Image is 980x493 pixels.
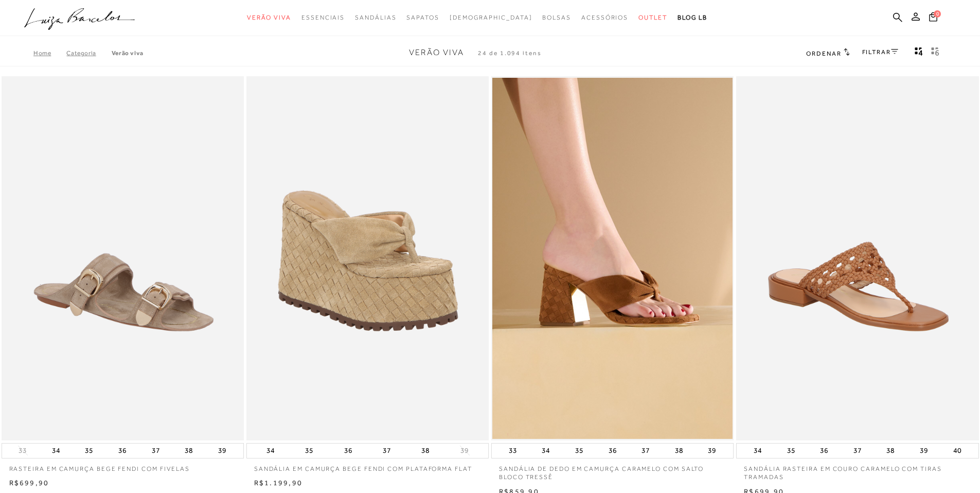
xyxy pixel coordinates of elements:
[883,444,898,458] button: 38
[302,444,316,458] button: 35
[3,78,243,439] img: RASTEIRA EM CAMURÇA BEGE FENDI COM FIVELAS
[950,444,965,458] button: 40
[638,444,653,458] button: 37
[678,8,707,27] a: BLOG LB
[862,48,898,56] a: FILTRAR
[672,444,686,458] button: 38
[605,444,620,458] button: 36
[934,10,941,18] span: 0
[247,78,488,439] img: SANDÁLIA EM CAMURÇA BEGE FENDI COM PLATAFORMA FLAT
[492,78,733,439] img: SANDÁLIA DE DEDO EM CAMURÇA CARAMELO COM SALTO BLOCO TRESSÊ
[850,444,865,458] button: 37
[806,50,841,57] span: Ordenar
[247,14,291,21] span: Verão Viva
[478,49,542,57] span: 24 de 1.094 itens
[737,78,977,439] img: SANDÁLIA RASTEIRA EM COURO CARAMELO COM TIRAS TRAMADAS
[9,479,49,487] span: R$699,90
[572,444,586,458] button: 35
[247,78,488,439] a: SANDÁLIA EM CAMURÇA BEGE FENDI COM PLATAFORMA FLAT SANDÁLIA EM CAMURÇA BEGE FENDI COM PLATAFORMA ...
[917,444,931,458] button: 39
[66,49,111,57] a: Categoria
[247,8,291,27] a: noSubCategoriesText
[301,8,345,27] a: noSubCategoriesText
[149,444,163,458] button: 37
[33,49,66,57] a: Home
[581,8,628,27] a: noSubCategoriesText
[450,8,532,27] a: noSubCategoriesText
[301,14,345,21] span: Essenciais
[678,14,707,21] span: BLOG LB
[406,14,439,21] span: Sapatos
[355,14,396,21] span: Sandálias
[506,444,520,458] button: 33
[341,444,355,458] button: 36
[182,444,196,458] button: 38
[406,8,439,27] a: noSubCategoriesText
[638,14,667,21] span: Outlet
[3,78,243,439] a: RASTEIRA EM CAMURÇA BEGE FENDI COM FIVELAS RASTEIRA EM CAMURÇA BEGE FENDI COM FIVELAS
[254,479,302,487] span: R$1.199,90
[82,444,96,458] button: 35
[457,446,472,455] button: 39
[737,78,977,439] a: SANDÁLIA RASTEIRA EM COURO CARAMELO COM TIRAS TRAMADAS SANDÁLIA RASTEIRA EM COURO CARAMELO COM TI...
[705,444,719,458] button: 39
[15,446,30,455] button: 33
[491,458,734,482] a: SANDÁLIA DE DEDO EM CAMURÇA CARAMELO COM SALTO BLOCO TRESSÊ
[926,11,940,25] button: 0
[380,444,394,458] button: 37
[581,14,628,21] span: Acessórios
[784,444,798,458] button: 35
[115,444,130,458] button: 36
[539,444,553,458] button: 34
[450,14,532,21] span: [DEMOGRAPHIC_DATA]
[542,8,571,27] a: noSubCategoriesText
[112,49,144,57] a: Verão Viva
[355,8,396,27] a: noSubCategoriesText
[263,444,278,458] button: 34
[215,444,229,458] button: 39
[418,444,433,458] button: 38
[492,78,733,439] a: SANDÁLIA DE DEDO EM CAMURÇA CARAMELO COM SALTO BLOCO TRESSÊ SANDÁLIA DE DEDO EM CAMURÇA CARAMELO ...
[409,48,464,57] span: Verão Viva
[49,444,63,458] button: 34
[246,458,489,473] a: SANDÁLIA EM CAMURÇA BEGE FENDI COM PLATAFORMA FLAT
[638,8,667,27] a: noSubCategoriesText
[542,14,571,21] span: Bolsas
[2,458,244,473] a: RASTEIRA EM CAMURÇA BEGE FENDI COM FIVELAS
[751,444,765,458] button: 34
[736,458,978,482] a: SANDÁLIA RASTEIRA EM COURO CARAMELO COM TIRAS TRAMADAS
[928,46,942,60] button: gridText6Desc
[912,46,926,60] button: Mostrar 4 produtos por linha
[817,444,831,458] button: 36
